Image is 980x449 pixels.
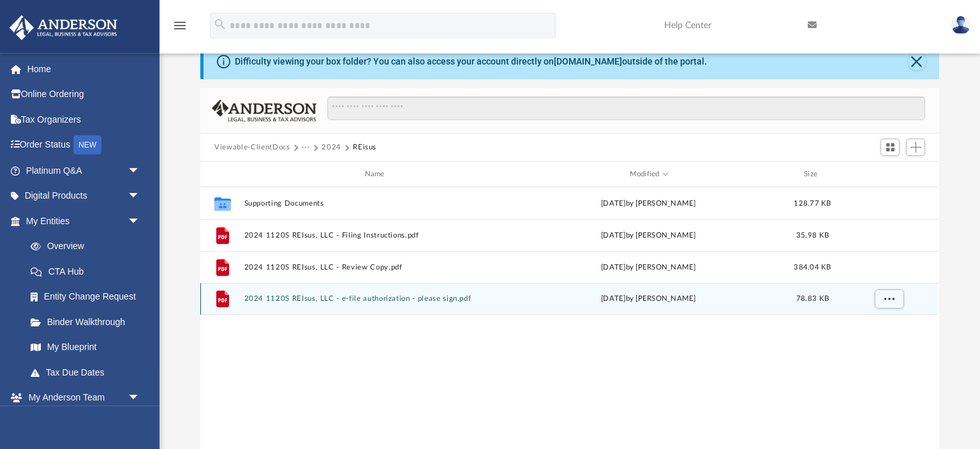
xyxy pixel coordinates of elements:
a: My Blueprint [18,335,153,360]
div: [DATE] by [PERSON_NAME] [516,230,782,241]
div: NEW [73,135,101,155]
i: menu [172,18,188,33]
div: [DATE] by [PERSON_NAME] [516,262,782,273]
a: Tax Due Dates [18,360,160,385]
div: Difficulty viewing your box folder? You can also access your account directly on outside of the p... [235,55,707,68]
button: 2024 1120S REIsus, LLC - Review Copy.pdf [244,263,510,271]
span: arrow_drop_down [128,183,153,209]
a: Online Ordering [9,82,160,107]
div: Name [244,169,510,180]
span: 128.77 KB [794,200,831,207]
span: 78.83 KB [796,295,829,302]
img: User Pic [951,16,970,34]
button: 2024 [322,142,341,153]
button: More options [875,289,904,308]
div: Modified [516,169,782,180]
div: id [844,169,933,180]
div: [DATE] by [PERSON_NAME] [516,293,782,305]
a: My Entitiesarrow_drop_down [9,208,160,234]
input: Search files and folders [327,96,925,121]
a: Order StatusNEW [9,132,160,158]
img: Anderson Advisors Platinum Portal [6,15,121,40]
div: id [206,169,238,180]
a: Platinum Q&Aarrow_drop_down [9,158,160,183]
span: arrow_drop_down [128,158,153,184]
button: Add [906,139,925,156]
span: 384.04 KB [794,264,831,271]
button: Switch to Grid View [880,139,900,156]
i: search [213,17,227,31]
span: 35.98 KB [796,232,829,239]
a: Home [9,56,160,82]
div: [DATE] by [PERSON_NAME] [516,198,782,209]
button: REisus [353,142,376,153]
button: 2024 1120S REIsus, LLC - Filing Instructions.pdf [244,231,510,240]
a: Binder Walkthrough [18,309,160,335]
button: Supporting Documents [244,199,510,208]
a: My Anderson Teamarrow_drop_down [9,385,153,411]
div: Size [787,169,838,180]
a: [DOMAIN_NAME] [554,56,622,66]
a: menu [172,24,188,33]
button: ··· [302,142,310,153]
span: arrow_drop_down [128,208,153,234]
a: Tax Organizers [9,107,160,132]
a: CTA Hub [18,259,160,284]
a: Overview [18,234,160,259]
button: Viewable-ClientDocs [214,142,290,153]
a: Entity Change Request [18,284,160,310]
span: arrow_drop_down [128,385,153,411]
button: 2024 1120S REIsus, LLC - e-file authorization - please sign.pdf [244,294,510,303]
button: Close [908,52,926,70]
a: Digital Productsarrow_drop_down [9,183,160,209]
